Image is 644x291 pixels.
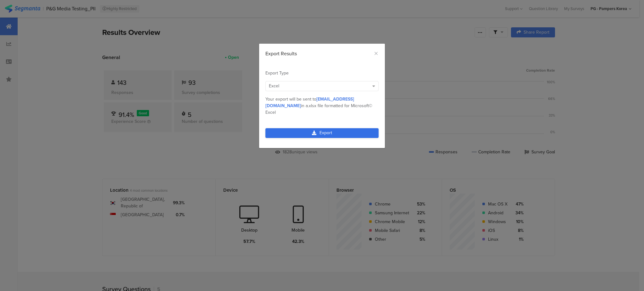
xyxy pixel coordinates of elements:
[374,50,379,57] button: Close
[265,96,379,116] div: Your export will be sent to in a
[259,44,385,148] div: dialog
[265,102,372,116] span: .xlsx file formatted for Microsoft© Excel
[265,128,379,138] a: Export
[265,70,379,76] div: Export Type
[265,50,379,57] div: Export Results
[265,96,354,109] span: [EMAIL_ADDRESS][DOMAIN_NAME]
[269,83,279,89] span: Excel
